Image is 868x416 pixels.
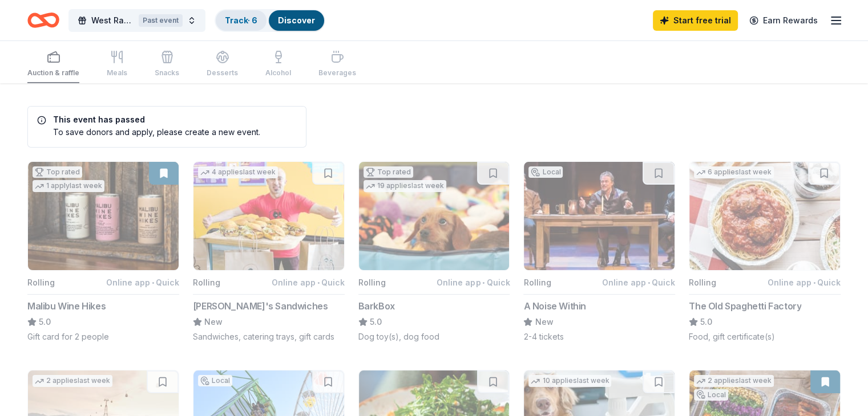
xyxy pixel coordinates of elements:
div: Past event [139,14,183,27]
button: Image for BarkBoxTop rated19 applieslast weekRollingOnline app•QuickBarkBox5.0Dog toy(s), dog food [358,161,510,342]
span: West Ranch Baseball [91,14,134,27]
button: Image for Ike's Sandwiches4 applieslast weekRollingOnline app•Quick[PERSON_NAME]'s SandwichesNewS... [193,161,345,342]
div: To save donors and apply, please create a new event. [37,126,260,138]
a: Discover [278,15,315,25]
button: Image for Malibu Wine HikesTop rated1 applylast weekRollingOnline app•QuickMalibu Wine Hikes5.0Gi... [27,161,179,342]
button: West Ranch BaseballPast event [68,9,205,32]
button: Image for A Noise WithinLocalRollingOnline app•QuickA Noise WithinNew2-4 tickets [523,161,675,342]
a: Start free trial [653,10,738,31]
button: Image for The Old Spaghetti Factory6 applieslast weekRollingOnline app•QuickThe Old Spaghetti Fac... [689,161,841,342]
h5: This event has passed [37,116,260,124]
a: Earn Rewards [742,10,825,31]
a: Track· 6 [225,15,257,25]
a: Home [27,7,59,34]
button: Track· 6Discover [215,9,325,32]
